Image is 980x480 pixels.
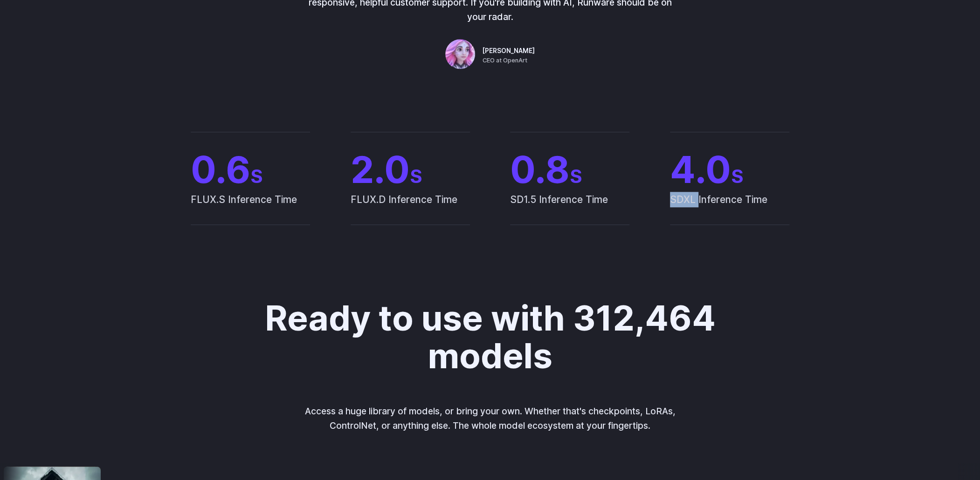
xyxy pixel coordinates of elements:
span: FLUX.D Inference Time [351,192,470,224]
span: FLUX.S Inference Time [191,192,310,224]
span: CEO at OpenArt [483,56,527,65]
span: S [731,165,744,188]
span: S [250,165,263,188]
span: S [410,165,422,188]
h2: Ready to use with 312,464 models [257,299,724,374]
span: SDXL Inference Time [670,192,789,224]
span: 0.8 [510,151,629,188]
span: 4.0 [670,151,789,188]
span: S [570,165,582,188]
p: Access a huge library of models, or bring your own. Whether that's checkpoints, LoRAs, ControlNet... [296,404,684,433]
span: 2.0 [351,151,470,188]
img: Person [445,39,475,69]
span: [PERSON_NAME] [483,46,535,56]
span: 0.6 [191,151,310,188]
span: SD1.5 Inference Time [510,192,629,224]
